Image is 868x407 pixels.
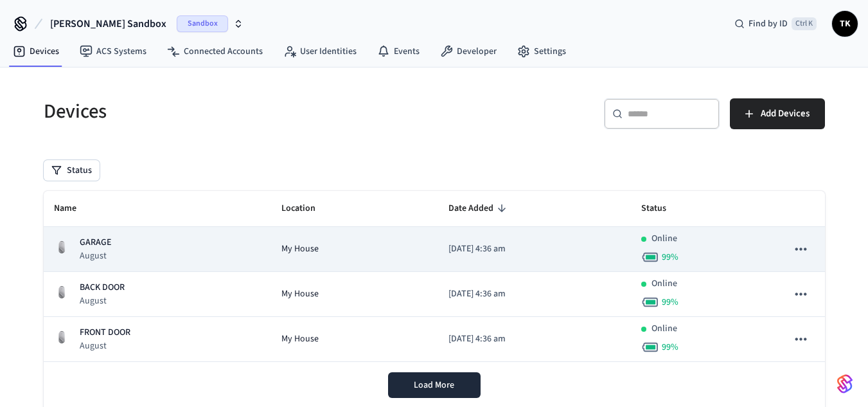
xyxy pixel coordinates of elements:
img: August Wifi Smart Lock 3rd Gen, Silver, Front [54,284,69,300]
img: SeamLogoGradient.69752ec5.svg [837,374,853,394]
img: August Wifi Smart Lock 3rd Gen, Silver, Front [54,239,69,255]
a: Developer [430,40,507,63]
a: Settings [507,40,576,63]
button: Status [44,160,100,181]
img: August Wifi Smart Lock 3rd Gen, Silver, Front [54,329,69,345]
p: August [80,294,125,307]
span: Location [281,199,332,219]
span: Sandbox [177,15,228,32]
button: Load More [388,372,481,398]
span: My House [281,332,319,346]
h5: Devices [44,98,427,125]
p: GARAGE [80,236,111,249]
p: August [80,249,111,262]
span: 99 % [662,251,678,264]
span: Add Devices [761,105,810,122]
span: My House [281,287,319,301]
a: Events [367,40,430,63]
p: Online [651,322,677,336]
table: sticky table [44,191,825,362]
span: Name [54,199,93,219]
span: Status [641,199,683,219]
span: 99 % [662,296,678,309]
p: August [80,339,130,352]
span: Ctrl K [792,17,817,30]
p: FRONT DOOR [80,326,130,339]
p: [DATE] 4:36 am [448,287,621,301]
span: My House [281,242,319,256]
button: Add Devices [730,98,825,129]
p: [DATE] 4:36 am [448,242,621,256]
a: ACS Systems [69,40,157,63]
p: Online [651,277,677,291]
a: Connected Accounts [157,40,273,63]
span: Find by ID [748,17,788,30]
div: Find by IDCtrl K [724,12,827,35]
span: Load More [414,379,454,392]
span: 99 % [662,341,678,354]
button: TK [832,11,858,37]
span: [PERSON_NAME] Sandbox [50,16,166,32]
a: User Identities [273,40,367,63]
a: Devices [3,40,69,63]
p: Online [651,232,677,246]
p: BACK DOOR [80,281,125,294]
span: TK [833,12,856,35]
p: [DATE] 4:36 am [448,332,621,346]
span: Date Added [448,199,510,219]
